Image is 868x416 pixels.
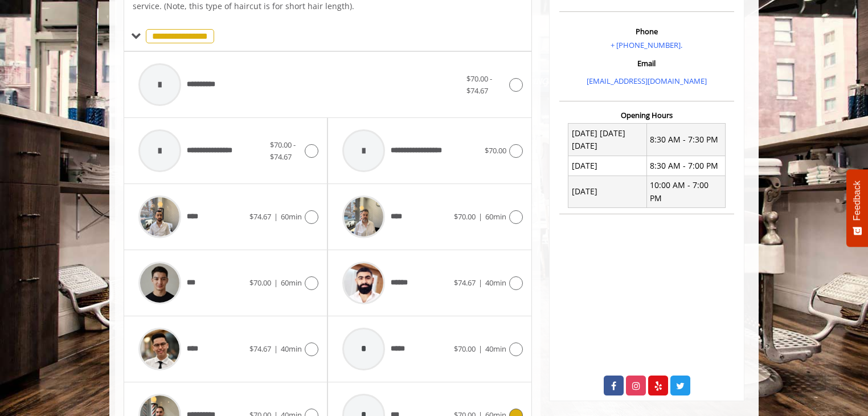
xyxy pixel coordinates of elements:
[466,74,492,96] span: $70.00 - $74.67
[568,156,647,176] td: [DATE]
[562,27,731,35] h3: Phone
[478,211,482,222] span: |
[249,344,271,354] span: $74.67
[852,181,862,221] span: Feedback
[270,140,296,162] span: $70.00 - $74.67
[559,111,734,119] h3: Opening Hours
[281,278,302,288] span: 60min
[485,145,506,156] span: $70.00
[646,176,725,208] td: 10:00 AM - 7:00 PM
[646,124,725,156] td: 8:30 AM - 7:30 PM
[587,76,707,86] a: [EMAIL_ADDRESS][DOMAIN_NAME]
[611,40,682,50] a: + [PHONE_NUMBER].
[568,176,647,208] td: [DATE]
[485,278,506,288] span: 40min
[454,211,476,222] span: $70.00
[485,211,506,222] span: 60min
[846,169,868,247] button: Feedback - Show survey
[646,156,725,176] td: 8:30 AM - 7:00 PM
[274,278,278,288] span: |
[478,278,482,288] span: |
[274,211,278,222] span: |
[281,211,302,222] span: 60min
[249,278,271,288] span: $70.00
[454,344,476,354] span: $70.00
[454,278,476,288] span: $74.67
[249,211,271,222] span: $74.67
[562,59,731,67] h3: Email
[478,344,482,354] span: |
[485,344,506,354] span: 40min
[568,124,647,156] td: [DATE] [DATE] [DATE]
[281,344,302,354] span: 40min
[274,344,278,354] span: |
